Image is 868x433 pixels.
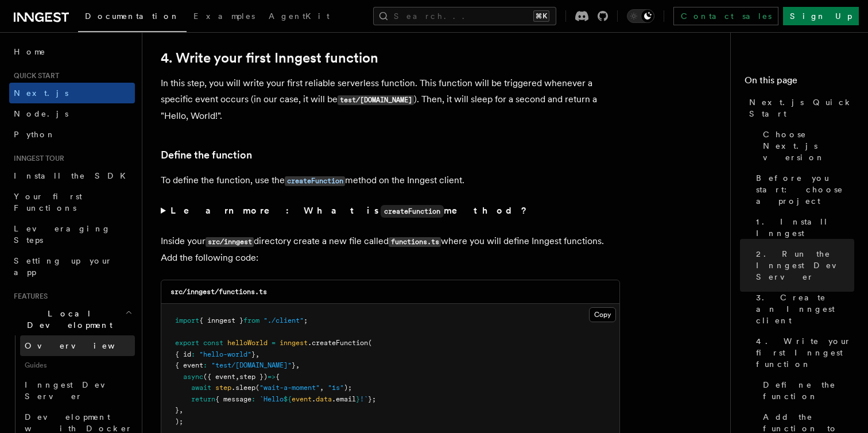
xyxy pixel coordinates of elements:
span: Choose Next.js version [763,129,854,163]
span: , [296,361,300,369]
span: : [251,395,255,403]
a: Home [9,41,135,62]
span: const [203,339,223,347]
code: test/[DOMAIN_NAME] [338,95,414,105]
strong: Learn more: What is method? [170,205,529,216]
span: . [312,395,316,403]
a: Next.js [9,83,135,103]
span: step [215,384,231,392]
span: .sleep [231,384,255,392]
span: Home [14,46,46,57]
code: createFunction [381,205,444,218]
span: : [191,350,195,358]
span: async [183,373,203,381]
span: = [272,339,276,347]
p: Inside your directory create a new file called where you will define Inngest functions. Add the f... [161,233,620,266]
span: : [203,361,207,369]
span: Define the function [763,379,854,402]
button: Copy [589,307,616,322]
a: Contact sales [673,7,778,25]
a: Python [9,124,135,145]
a: Setting up your app [9,250,135,283]
code: src/inngest/functions.ts [170,288,267,296]
span: "1s" [328,384,344,392]
span: 1. Install Inngest [756,216,854,239]
span: 3. Create an Inngest client [756,292,854,326]
span: Examples [193,11,255,21]
span: ({ event [203,373,235,381]
span: ( [368,339,372,347]
button: Search...⌘K [373,7,556,25]
button: Local Development [9,303,135,335]
span: Leveraging Steps [14,224,111,245]
span: "hello-world" [199,350,251,358]
span: ${ [284,395,292,403]
span: step }) [239,373,268,381]
p: In this step, you will write your first reliable serverless function. This function will be trigg... [161,75,620,124]
span: Overview [25,341,143,350]
span: } [356,395,360,403]
button: Toggle dark mode [627,9,654,23]
span: Setting up your app [14,256,113,277]
span: Features [9,292,48,301]
span: Install the SDK [14,171,133,180]
a: Install the SDK [9,165,135,186]
span: ); [175,417,183,426]
span: { inngest } [199,316,243,324]
span: "./client" [263,316,304,324]
span: Local Development [9,308,125,331]
span: inngest [280,339,308,347]
span: ; [304,316,308,324]
span: } [251,350,255,358]
h4: On this page [745,74,854,92]
code: src/inngest [206,237,254,247]
span: 2. Run the Inngest Dev Server [756,248,854,283]
span: , [179,406,183,414]
span: AgentKit [269,11,330,21]
a: Next.js Quick Start [745,92,854,124]
span: ( [255,384,259,392]
span: Next.js Quick Start [749,96,854,119]
span: { [276,373,280,381]
a: Your first Functions [9,186,135,218]
span: await [191,384,211,392]
span: => [268,373,276,381]
span: Documentation [85,11,180,21]
a: Before you start: choose a project [751,168,854,211]
span: .email [332,395,356,403]
span: import [175,316,199,324]
a: Sign Up [783,7,859,25]
code: functions.ts [389,237,441,247]
span: Your first Functions [14,192,82,212]
span: export [175,339,199,347]
span: { message [215,395,251,403]
a: Examples [187,3,262,31]
span: Inngest tour [9,154,64,163]
span: , [320,384,324,392]
code: createFunction [285,176,345,186]
span: Guides [20,356,135,374]
span: Before you start: choose a project [756,172,854,207]
span: !` [360,395,368,403]
a: 2. Run the Inngest Dev Server [751,243,854,287]
span: `Hello [259,395,284,403]
span: "test/[DOMAIN_NAME]" [211,361,292,369]
span: { event [175,361,203,369]
span: .createFunction [308,339,368,347]
span: return [191,395,215,403]
a: createFunction [285,175,345,185]
span: event [292,395,312,403]
span: Inngest Dev Server [25,380,123,401]
a: Define the function [758,374,854,407]
span: helloWorld [227,339,268,347]
a: Inngest Dev Server [20,374,135,407]
span: from [243,316,259,324]
a: AgentKit [262,3,336,31]
span: Development with Docker [25,412,133,433]
span: Python [14,130,56,139]
span: 4. Write your first Inngest function [756,335,854,370]
a: 4. Write your first Inngest function [751,331,854,374]
span: Next.js [14,88,68,98]
a: Choose Next.js version [758,124,854,168]
a: Overview [20,335,135,356]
